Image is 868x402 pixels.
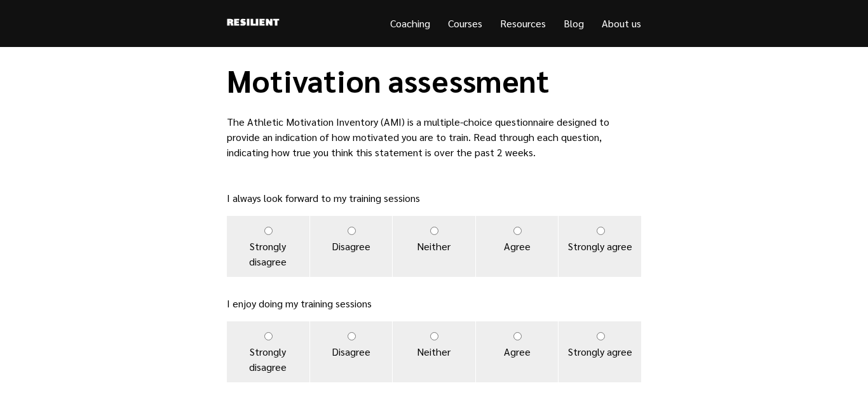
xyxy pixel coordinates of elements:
input: Neither [430,227,438,235]
label: Agree [476,216,559,277]
label: Disagree [310,321,393,382]
label: Strongly disagree [227,216,309,277]
p: I always look forward to my training sessions [227,191,641,206]
label: Neither [393,216,475,277]
a: Resources [500,17,546,30]
input: Strongly agree [597,332,605,340]
h1: Motivation assessment [227,62,641,99]
input: Agree [513,332,522,340]
input: Neither [430,332,438,340]
p: The Athletic Motivation Inventory (AMI) is a multiple-choice questionnaire designed to provide an... [227,114,641,160]
label: Strongly disagree [227,321,309,382]
label: Disagree [310,216,393,277]
input: Strongly disagree [264,332,273,340]
label: Agree [476,321,559,382]
a: Blog [564,17,584,30]
label: Strongly agree [559,321,641,382]
input: Disagree [348,227,356,235]
input: Disagree [348,332,356,340]
a: Courses [448,17,482,30]
input: Agree [513,227,522,235]
input: Strongly agree [597,227,605,235]
p: I enjoy doing my training sessions [227,296,641,311]
label: Strongly agree [559,216,641,277]
a: Resilient [227,15,280,32]
a: Coaching [390,17,430,30]
a: About us [602,17,641,30]
input: Strongly disagree [264,227,273,235]
label: Neither [393,321,475,382]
